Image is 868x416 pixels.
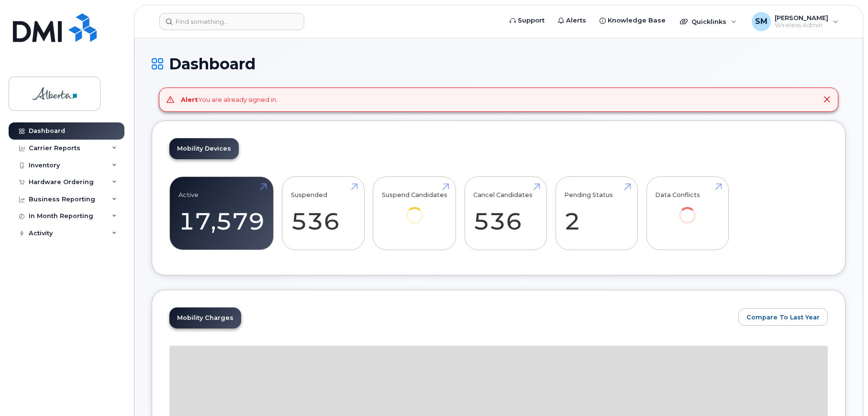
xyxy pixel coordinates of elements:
[152,55,846,72] h1: Dashboard
[169,138,239,159] a: Mobility Devices
[382,182,447,237] a: Suspend Candidates
[181,95,278,104] div: You are already signed in.
[738,308,828,326] button: Compare To Last Year
[564,182,629,245] a: Pending Status 2
[178,182,265,245] a: Active 17,579
[655,182,720,237] a: Data Conflicts
[169,307,241,328] a: Mobility Charges
[473,182,538,245] a: Cancel Candidates 536
[291,182,356,245] a: Suspended 536
[746,313,820,322] span: Compare To Last Year
[181,96,198,103] strong: Alert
